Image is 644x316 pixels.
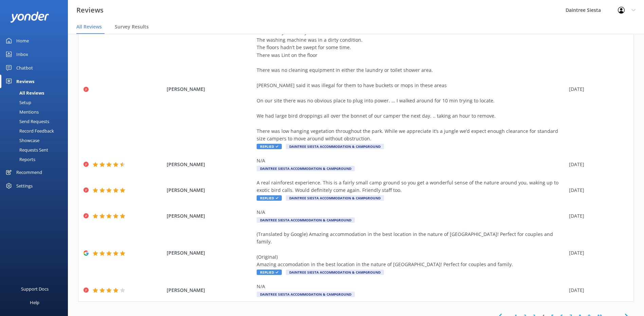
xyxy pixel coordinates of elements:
[569,161,625,168] div: [DATE]
[16,61,33,75] div: Chatbot
[4,107,68,117] a: Mentions
[4,107,39,117] div: Mentions
[569,287,625,294] div: [DATE]
[257,217,355,223] span: Daintree Siesta Accommodation & Campground
[16,47,28,61] div: Inbox
[4,117,49,126] div: Send Requests
[4,145,68,155] a: Requests Sent
[257,209,566,216] div: N/A
[257,157,566,164] div: N/A
[76,23,102,30] span: All Reviews
[167,287,253,294] span: [PERSON_NAME]
[257,144,282,149] span: Replied
[257,292,355,297] span: Daintree Siesta Accommodation & Campground
[16,179,33,193] div: Settings
[257,166,355,171] span: Daintree Siesta Accommodation & Campground
[16,165,42,179] div: Recommend
[257,283,566,290] div: N/A
[569,85,625,93] div: [DATE]
[4,98,68,107] a: Setup
[4,126,54,136] div: Record Feedback
[4,155,68,164] a: Reports
[4,136,39,145] div: Showcase
[16,75,34,88] div: Reviews
[115,23,149,30] span: Survey Results
[167,161,253,168] span: [PERSON_NAME]
[167,249,253,257] span: [PERSON_NAME]
[167,186,253,194] span: [PERSON_NAME]
[16,34,29,47] div: Home
[4,145,48,155] div: Requests Sent
[257,179,566,194] div: A real rainforest experience. This is a fairly small camp ground so you get a wonderful sense of ...
[286,270,384,275] span: Daintree Siesta Accommodation & Campground
[569,249,625,257] div: [DATE]
[286,144,384,149] span: Daintree Siesta Accommodation & Campground
[167,85,253,93] span: [PERSON_NAME]
[257,195,282,201] span: Replied
[10,12,49,23] img: yonder-white-logo.png
[4,117,68,126] a: Send Requests
[76,5,104,16] h3: Reviews
[286,195,384,201] span: Daintree Siesta Accommodation & Campground
[4,126,68,136] a: Record Feedback
[4,136,68,145] a: Showcase
[167,212,253,220] span: [PERSON_NAME]
[4,88,44,98] div: All Reviews
[257,29,566,143] div: The laundry obviously hadn’t been cleaned for some time. The washing machine was in a dirty condi...
[4,98,31,107] div: Setup
[569,186,625,194] div: [DATE]
[569,212,625,220] div: [DATE]
[4,88,68,98] a: All Reviews
[4,155,35,164] div: Reports
[257,270,282,275] span: Replied
[257,231,566,269] div: (Translated by Google) Amazing accommodation in the best location in the nature of [GEOGRAPHIC_DA...
[21,282,49,296] div: Support Docs
[30,296,39,309] div: Help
